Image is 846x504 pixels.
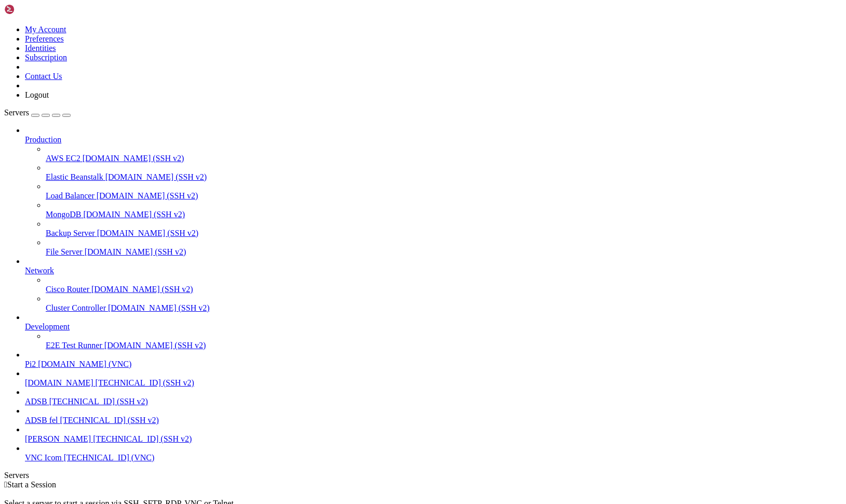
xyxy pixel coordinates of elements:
[25,266,54,275] span: Network
[46,219,842,238] li: Backup Server [DOMAIN_NAME] (SSH v2)
[25,397,47,406] span: ADSB
[25,90,49,99] a: Logout
[25,453,62,462] span: VNC Icom
[46,154,80,163] span: AWS EC2
[46,341,842,350] a: E2E Test Runner [DOMAIN_NAME] (SSH v2)
[96,378,194,387] span: [TECHNICAL_ID] (SSH v2)
[25,322,70,331] span: Development
[25,397,842,406] a: ADSB [TECHNICAL_ID] (SSH v2)
[46,294,842,313] li: Cluster Controller [DOMAIN_NAME] (SSH v2)
[4,471,842,480] div: Servers
[38,360,131,368] span: [DOMAIN_NAME] (VNC)
[46,303,842,313] a: Cluster Controller [DOMAIN_NAME] (SSH v2)
[46,173,103,181] span: Elastic Beanstalk
[4,108,71,117] a: Servers
[46,173,842,182] a: Elastic Beanstalk [DOMAIN_NAME] (SSH v2)
[4,4,64,15] img: Shellngn
[64,453,155,462] span: [TECHNICAL_ID] (VNC)
[25,135,842,144] a: Production
[46,247,83,256] span: File Server
[25,350,842,369] li: Pi2 [DOMAIN_NAME] (VNC)
[46,229,95,237] span: Backup Server
[46,210,842,219] a: MongoDB [DOMAIN_NAME] (SSH v2)
[25,53,67,62] a: Subscription
[46,144,842,163] li: AWS EC2 [DOMAIN_NAME] (SSH v2)
[25,369,842,388] li: [DOMAIN_NAME] [TECHNICAL_ID] (SSH v2)
[25,25,66,34] a: My Account
[25,126,842,257] li: Production
[49,397,148,406] span: [TECHNICAL_ID] (SSH v2)
[25,34,64,43] a: Preferences
[25,444,842,462] li: VNC Icom [TECHNICAL_ID] (VNC)
[25,72,62,81] a: Contact Us
[25,360,842,369] a: Pi2 [DOMAIN_NAME] (VNC)
[25,378,842,388] a: [DOMAIN_NAME] [TECHNICAL_ID] (SSH v2)
[25,425,842,444] li: [PERSON_NAME] [TECHNICAL_ID] (SSH v2)
[46,191,842,201] a: Load Balancer [DOMAIN_NAME] (SSH v2)
[46,275,842,294] li: Cisco Router [DOMAIN_NAME] (SSH v2)
[46,303,106,312] span: Cluster Controller
[46,285,842,294] a: Cisco Router [DOMAIN_NAME] (SSH v2)
[46,191,95,200] span: Load Balancer
[25,44,56,52] a: Identities
[25,388,842,406] li: ADSB [TECHNICAL_ID] (SSH v2)
[91,285,193,294] span: [DOMAIN_NAME] (SSH v2)
[46,341,102,350] span: E2E Test Runner
[46,247,842,257] a: File Server [DOMAIN_NAME] (SSH v2)
[46,201,842,219] li: MongoDB [DOMAIN_NAME] (SSH v2)
[25,453,842,462] a: VNC Icom [TECHNICAL_ID] (VNC)
[25,416,842,425] a: ADSB fel [TECHNICAL_ID] (SSH v2)
[46,238,842,257] li: File Server [DOMAIN_NAME] (SSH v2)
[25,416,58,425] span: ADSB fel
[83,210,185,219] span: [DOMAIN_NAME] (SSH v2)
[25,434,842,444] a: [PERSON_NAME] [TECHNICAL_ID] (SSH v2)
[25,266,842,275] a: Network
[4,480,7,489] span: 
[46,210,81,219] span: MongoDB
[93,434,192,443] span: [TECHNICAL_ID] (SSH v2)
[46,182,842,201] li: Load Balancer [DOMAIN_NAME] (SSH v2)
[46,285,89,294] span: Cisco Router
[25,406,842,425] li: ADSB fel [TECHNICAL_ID] (SSH v2)
[25,135,61,144] span: Production
[60,416,159,425] span: [TECHNICAL_ID] (SSH v2)
[25,434,91,443] span: [PERSON_NAME]
[104,341,206,350] span: [DOMAIN_NAME] (SSH v2)
[4,108,29,117] span: Servers
[46,331,842,350] li: E2E Test Runner [DOMAIN_NAME] (SSH v2)
[83,154,184,163] span: [DOMAIN_NAME] (SSH v2)
[97,191,198,200] span: [DOMAIN_NAME] (SSH v2)
[25,378,93,387] span: [DOMAIN_NAME]
[25,257,842,313] li: Network
[85,247,186,256] span: [DOMAIN_NAME] (SSH v2)
[7,480,56,489] span: Start a Session
[25,313,842,350] li: Development
[25,322,842,331] a: Development
[46,154,842,163] a: AWS EC2 [DOMAIN_NAME] (SSH v2)
[97,229,199,237] span: [DOMAIN_NAME] (SSH v2)
[46,163,842,182] li: Elastic Beanstalk [DOMAIN_NAME] (SSH v2)
[105,173,207,181] span: [DOMAIN_NAME] (SSH v2)
[25,360,36,368] span: Pi2
[108,303,210,312] span: [DOMAIN_NAME] (SSH v2)
[46,229,842,238] a: Backup Server [DOMAIN_NAME] (SSH v2)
